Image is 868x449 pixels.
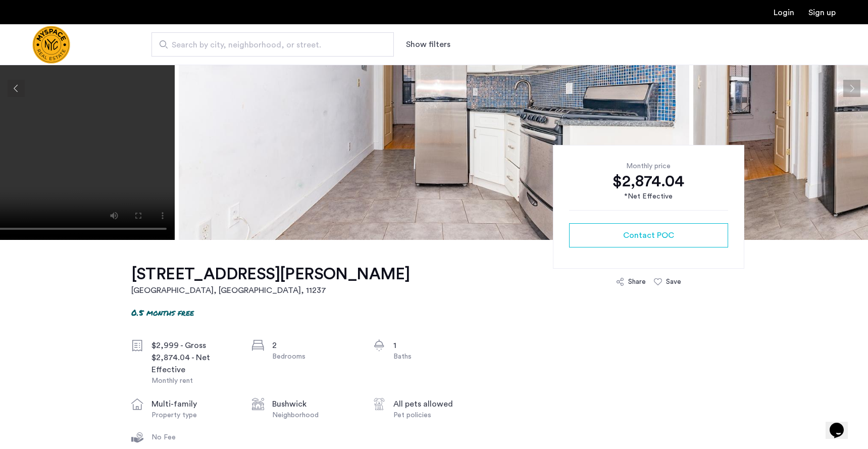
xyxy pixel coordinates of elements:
button: Show or hide filters [406,38,450,51]
div: Pet policies [393,410,478,420]
div: All pets allowed [393,398,478,410]
div: Share [628,277,646,287]
div: Monthly price [569,161,728,171]
img: logo [32,26,70,64]
div: Bushwick [272,398,357,410]
input: Apartment Search [151,32,394,57]
div: Neighborhood [272,410,357,420]
iframe: chat widget [826,409,858,439]
div: $2,874.04 - Net Effective [151,352,236,376]
div: Property type [151,410,236,420]
div: Save [666,277,681,287]
div: Bedrooms [272,352,357,362]
button: Previous apartment [8,80,25,97]
button: button [569,223,728,247]
span: Search by city, neighborhood, or street. [172,39,366,51]
a: Cazamio Logo [32,26,70,64]
p: 0.5 months free [131,307,194,318]
div: *Net Effective [569,191,728,202]
div: 1 [393,339,478,352]
div: $2,999 - Gross [151,339,236,352]
div: $2,874.04 [569,171,728,191]
a: Registration [808,9,836,17]
div: Baths [393,352,478,362]
span: Contact POC [623,229,674,241]
div: Monthly rent [151,376,236,386]
div: No Fee [151,432,236,442]
a: [STREET_ADDRESS][PERSON_NAME][GEOGRAPHIC_DATA], [GEOGRAPHIC_DATA], 11237 [131,264,410,296]
h2: [GEOGRAPHIC_DATA], [GEOGRAPHIC_DATA] , 11237 [131,284,410,296]
div: 2 [272,339,357,352]
h1: [STREET_ADDRESS][PERSON_NAME] [131,264,410,284]
button: Next apartment [843,80,860,97]
div: multi-family [151,398,236,410]
a: Login [774,9,794,17]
